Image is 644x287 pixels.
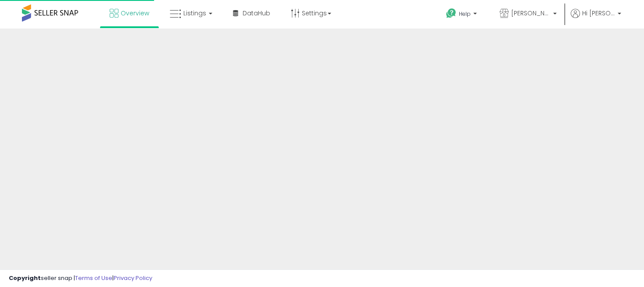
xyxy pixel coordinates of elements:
[446,8,457,19] i: Get Help
[243,9,270,18] span: DataHub
[75,274,112,282] a: Terms of Use
[511,9,551,18] span: [PERSON_NAME] LLC
[439,1,486,29] a: Help
[114,274,152,282] a: Privacy Policy
[459,10,471,18] span: Help
[9,274,41,282] strong: Copyright
[121,9,149,18] span: Overview
[582,9,615,18] span: Hi [PERSON_NAME]
[9,274,152,283] div: seller snap | |
[183,9,206,18] span: Listings
[571,9,621,29] a: Hi [PERSON_NAME]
